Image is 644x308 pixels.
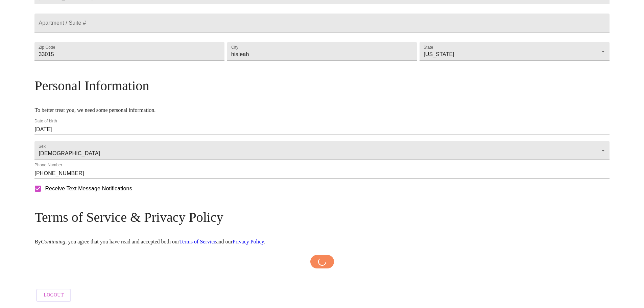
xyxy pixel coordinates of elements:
[34,107,609,113] p: To better treat you, we need some personal information.
[420,42,609,61] div: [US_STATE]
[34,78,609,94] h3: Personal Information
[41,239,65,244] em: Continuing
[34,119,57,123] label: Date of birth
[179,239,216,244] a: Terms of Service
[44,291,64,300] span: Logout
[36,289,71,302] button: Logout
[34,239,609,245] p: By , you agree that you have read and accepted both our and our .
[45,185,132,193] span: Receive Text Message Notifications
[34,163,62,167] label: Phone Number
[34,209,609,225] h3: Terms of Service & Privacy Policy
[34,141,609,160] div: [DEMOGRAPHIC_DATA]
[233,239,264,244] a: Privacy Policy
